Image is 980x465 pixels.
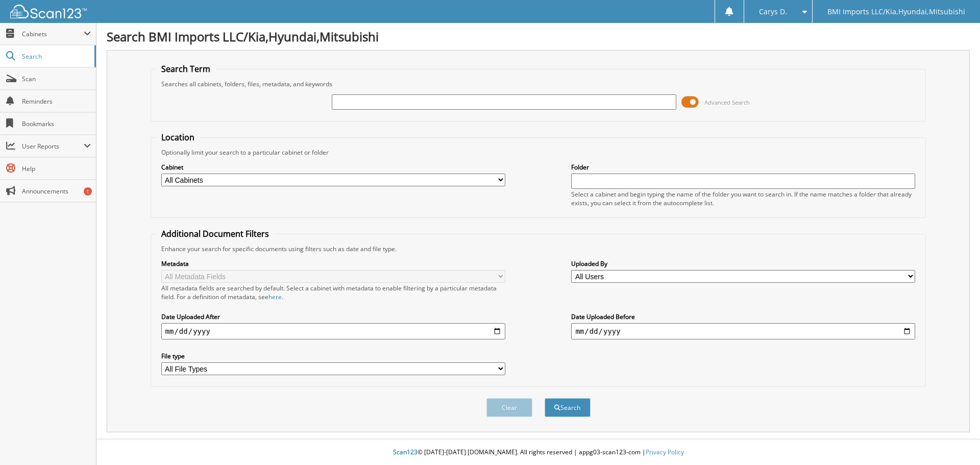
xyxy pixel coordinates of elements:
span: BMI Imports LLC/Kia,Hyundai,Mitsubishi [827,9,965,15]
label: Date Uploaded After [161,312,505,321]
span: Scan [22,75,91,83]
div: Optionally limit your search to a particular cabinet or folder [156,148,921,157]
label: Folder [571,163,915,172]
a: Privacy Policy [646,448,684,456]
div: Enhance your search for specific documents using filters such as date and file type. [156,244,921,253]
div: © [DATE]-[DATE] [DOMAIN_NAME]. All rights reserved | appg03-scan123-com | [96,440,980,465]
span: Carys D. [759,9,787,15]
span: Search [22,52,89,61]
span: Announcements [22,187,91,195]
div: Searches all cabinets, folders, files, metadata, and keywords [156,80,921,88]
button: Clear [486,398,532,417]
button: Search [545,398,591,417]
div: 1 [84,187,92,195]
span: Reminders [22,97,91,106]
label: Cabinet [161,163,505,172]
span: Advanced Search [704,99,750,106]
span: Help [22,164,91,173]
img: scan123-logo-white.svg [10,5,87,18]
legend: Search Term [156,63,215,75]
legend: Additional Document Filters [156,228,274,239]
span: Bookmarks [22,119,91,128]
label: Metadata [161,259,505,268]
span: Cabinets [22,30,84,38]
span: User Reports [22,142,84,151]
input: end [571,323,915,339]
h1: Search BMI Imports LLC/Kia,Hyundai,Mitsubishi [107,28,970,45]
label: File type [161,352,505,360]
a: here [268,292,282,301]
label: Uploaded By [571,259,915,268]
div: All metadata fields are searched by default. Select a cabinet with metadata to enable filtering b... [161,284,505,301]
label: Date Uploaded Before [571,312,915,321]
div: Select a cabinet and begin typing the name of the folder you want to search in. If the name match... [571,190,915,207]
input: start [161,323,505,339]
legend: Location [156,132,200,143]
span: Scan123 [393,448,418,456]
